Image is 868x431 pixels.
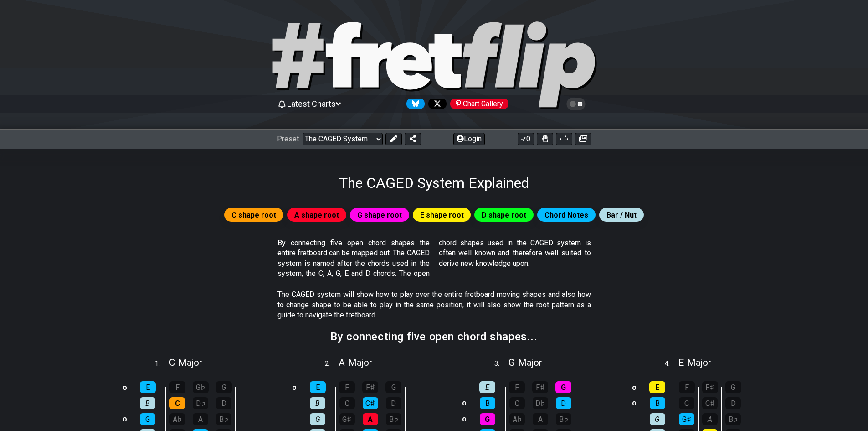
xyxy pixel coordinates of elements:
[363,413,378,425] div: A
[193,381,209,393] div: G♭
[289,379,300,395] td: o
[480,397,495,409] div: B
[277,135,299,143] span: Preset
[231,208,276,222] span: C shape root
[447,99,508,109] a: #fretflip at Pinterest
[169,413,185,425] div: A♭
[169,397,185,409] div: C
[533,397,548,409] div: D♭
[556,397,571,409] div: D
[556,133,572,145] button: Print
[303,133,383,145] select: Preset
[702,413,718,425] div: A
[459,411,470,427] td: o
[140,413,155,425] div: G
[544,208,588,222] span: Chord Notes
[386,397,401,409] div: D
[277,290,591,320] p: The CAGED system will show how to play over the entire fretboard moving shapes and also how to ch...
[310,381,326,393] div: E
[508,357,542,368] span: G - Major
[362,381,378,393] div: F♯
[169,357,202,368] span: C - Major
[509,397,525,409] div: C
[453,133,485,145] button: Login
[339,413,355,425] div: G♯
[385,133,402,145] button: Edit Preset
[459,395,470,411] td: o
[277,238,591,279] p: By connecting five open chord shapes the entire fretboard can be mapped out. The CAGED system is ...
[665,359,678,369] span: 4 .
[509,413,525,425] div: A♭
[533,413,548,425] div: A
[216,381,232,393] div: G
[140,397,155,409] div: B
[679,381,695,393] div: F
[140,381,156,393] div: E
[571,100,581,108] span: Toggle light / dark theme
[310,413,325,425] div: G
[363,397,378,409] div: C♯
[193,413,208,425] div: A
[702,397,718,409] div: C♯
[385,381,401,393] div: G
[294,208,339,222] span: A shape root
[555,381,571,393] div: G
[650,413,665,425] div: G
[556,413,571,425] div: B♭
[119,411,130,427] td: o
[193,397,208,409] div: D♭
[287,99,336,109] span: Latest Charts
[725,381,741,393] div: G
[216,397,231,409] div: D
[155,359,169,369] span: 1 .
[450,99,508,109] div: Chart Gallery
[480,413,495,425] div: G
[425,99,447,109] a: Follow #fretflip at X
[702,381,718,393] div: F♯
[119,379,130,395] td: o
[509,381,525,393] div: F
[420,208,464,222] span: E shape root
[679,397,694,409] div: C
[494,359,508,369] span: 3 .
[339,381,355,393] div: F
[678,357,711,368] span: E - Major
[339,357,372,368] span: A - Major
[650,397,665,409] div: B
[629,379,640,395] td: o
[330,332,537,342] h2: By connecting five open chord shapes...
[216,413,231,425] div: B♭
[169,381,185,393] div: F
[679,413,694,425] div: G♯
[725,413,741,425] div: B♭
[403,99,425,109] a: Follow #fretflip at Bluesky
[310,397,325,409] div: B
[386,413,401,425] div: B♭
[537,133,553,145] button: Toggle Dexterity for all fretkits
[532,381,548,393] div: F♯
[325,359,339,369] span: 2 .
[606,208,637,222] span: Bar / Nut
[357,208,402,222] span: G shape root
[518,133,534,145] button: 0
[405,133,421,145] button: Share Preset
[649,381,665,393] div: E
[479,381,495,393] div: E
[339,174,529,192] h1: The CAGED System Explained
[575,133,591,145] button: Create image
[725,397,741,409] div: D
[339,397,355,409] div: C
[482,208,526,222] span: D shape root
[629,395,640,411] td: o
